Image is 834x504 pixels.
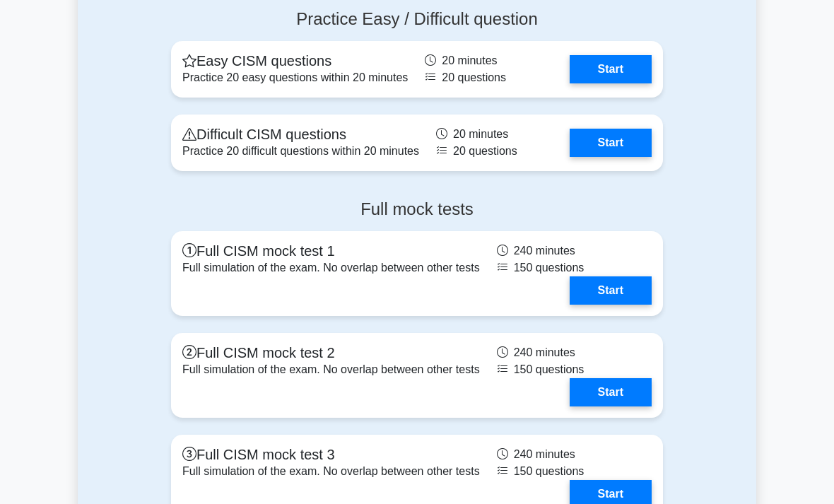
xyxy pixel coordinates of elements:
a: Start [570,378,652,406]
a: Start [570,55,652,83]
a: Start [570,129,652,157]
a: Start [570,276,652,305]
h4: Practice Easy / Difficult question [171,9,663,30]
h4: Full mock tests [171,199,663,220]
